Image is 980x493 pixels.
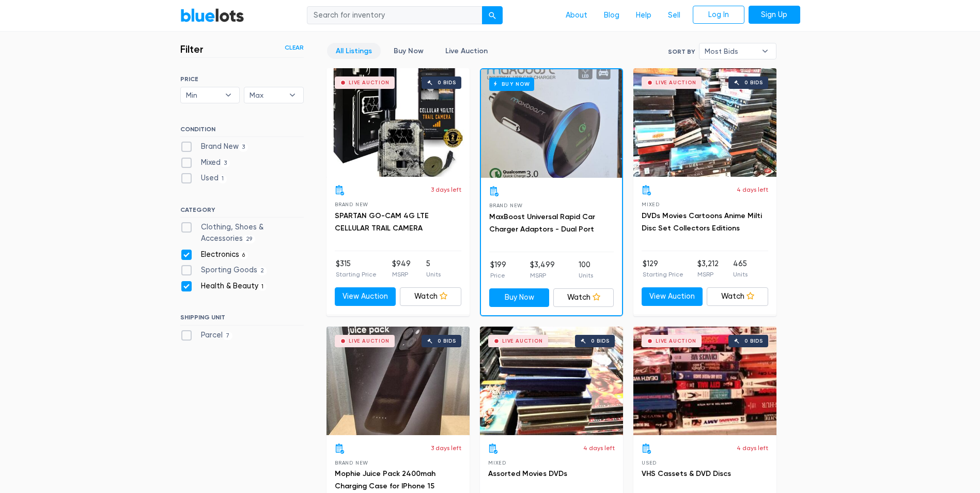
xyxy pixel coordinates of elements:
[180,173,227,184] label: Used
[335,211,429,233] a: SPARTAN GO-CAM 4G LTE CELLULAR TRAIL CAMERA
[642,460,657,466] span: Used
[633,327,776,435] a: Live Auction 0 bids
[335,460,368,466] span: Brand New
[643,258,683,279] li: $129
[180,314,304,325] h6: SHIPPING UNIT
[488,469,567,478] a: Assorted Movies DVDs
[744,338,763,344] div: 0 bids
[438,80,456,85] div: 0 bids
[489,78,534,90] h6: Buy Now
[733,270,748,279] p: Units
[642,202,660,207] span: Mixed
[426,258,441,279] li: 5
[480,327,623,435] a: Live Auction 0 bids
[643,270,683,279] p: Starting Price
[744,80,763,85] div: 0 bids
[180,43,204,55] h3: Filter
[180,8,244,23] a: BlueLots
[660,6,689,25] a: Sell
[693,6,744,24] a: Log In
[642,211,762,233] a: DVDs Movies Cartoons Anime Milti Disc Set Collectors Editions
[243,235,256,243] span: 29
[335,469,435,490] a: Mophie Juice Pack 2400mah Charging Case for IPhone 15
[591,338,610,344] div: 0 bids
[385,43,432,59] a: Buy Now
[257,267,268,275] span: 2
[633,68,776,177] a: Live Auction 0 bids
[180,126,304,137] h6: CONDITION
[180,141,248,152] label: Brand New
[239,251,248,259] span: 6
[489,212,595,234] a: MaxBoost Universal Rapid Car Charger Adaptors - Dual Port
[223,332,233,340] span: 7
[326,68,470,177] a: Live Auction 0 bids
[180,330,233,341] label: Parcel
[733,258,748,279] li: 465
[697,270,719,279] p: MSRP
[221,159,230,167] span: 3
[579,259,593,280] li: 100
[336,258,377,279] li: $315
[530,259,555,280] li: $3,499
[489,288,550,307] a: Buy Now
[642,287,703,306] a: View Auction
[431,443,461,453] p: 3 days left
[180,249,248,260] label: Electronics
[307,6,483,25] input: Search for inventory
[628,6,660,25] a: Help
[282,87,303,103] b: ▾
[579,271,593,280] p: Units
[438,338,456,344] div: 0 bids
[336,270,377,279] p: Starting Price
[707,287,768,306] a: Watch
[258,283,267,291] span: 1
[186,87,220,103] span: Min
[642,469,731,478] a: VHS Cassets & DVD Discs
[392,270,411,279] p: MSRP
[180,206,304,218] h6: CATEGORY
[431,185,461,194] p: 3 days left
[596,6,628,25] a: Blog
[219,175,227,183] span: 1
[530,271,555,280] p: MSRP
[180,222,304,244] label: Clothing, Shoes & Accessories
[557,6,596,25] a: About
[327,43,381,59] a: All Listings
[697,258,719,279] li: $3,212
[349,338,390,344] div: Live Auction
[326,327,470,435] a: Live Auction 0 bids
[426,270,441,279] p: Units
[217,87,239,103] b: ▾
[656,80,696,85] div: Live Auction
[180,281,267,292] label: Health & Beauty
[754,43,776,59] b: ▾
[553,288,614,307] a: Watch
[400,287,461,306] a: Watch
[705,43,756,59] span: Most Bids
[737,443,768,453] p: 4 days left
[392,258,411,279] li: $949
[490,259,506,280] li: $199
[437,43,496,59] a: Live Auction
[180,75,304,83] h6: PRICE
[489,203,523,208] span: Brand New
[668,47,695,56] label: Sort By
[583,443,615,453] p: 4 days left
[239,143,248,151] span: 3
[250,87,284,103] span: Max
[285,43,304,52] a: Clear
[737,185,768,194] p: 4 days left
[490,271,506,280] p: Price
[481,69,622,178] a: Buy Now
[749,6,800,24] a: Sign Up
[335,287,396,306] a: View Auction
[488,460,506,466] span: Mixed
[180,157,230,168] label: Mixed
[502,338,543,344] div: Live Auction
[656,338,696,344] div: Live Auction
[349,80,390,85] div: Live Auction
[180,265,268,276] label: Sporting Goods
[335,202,368,207] span: Brand New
